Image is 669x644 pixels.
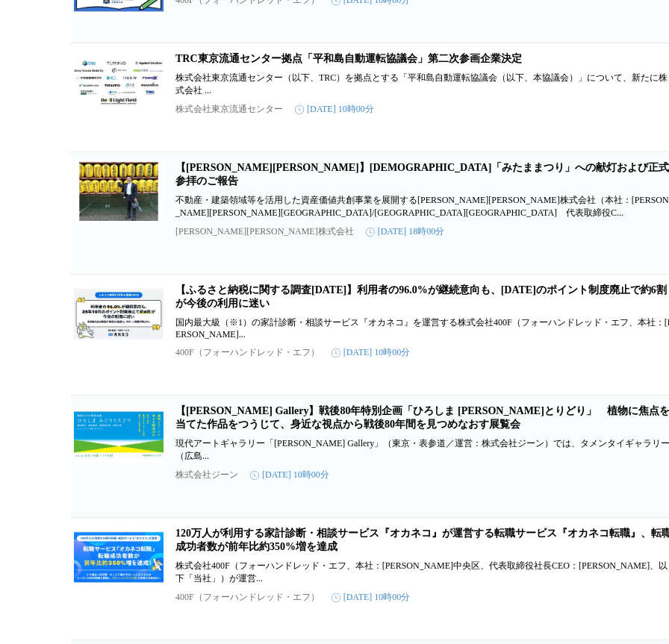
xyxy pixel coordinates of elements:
[295,103,374,116] time: [DATE] 10時00分
[175,162,669,187] a: 【[PERSON_NAME][PERSON_NAME]】[DEMOGRAPHIC_DATA]「みたままつり」への献灯および正式参拝のご報告
[175,284,667,309] a: 【ふるさと納税に関する調査[DATE]】利用者の96.0%が継続意向も、[DATE]のポイント制度廃止で約6割が今後の利用に迷い
[175,225,354,238] p: [PERSON_NAME][PERSON_NAME]株式会社
[74,52,164,112] img: TRC東京流通センター拠点「平和島自動運転協議会」第二次参画企業決定
[175,346,320,359] p: 400F（フォーハンドレッド・エフ）
[366,225,445,238] time: [DATE] 18時00分
[74,527,164,587] img: 120万人が利用する家計診断・相談サービス『オカネコ』が運営する転職サービス『オカネコ転職』、転職成功者数が前年比約350%増を達成
[175,469,238,481] p: 株式会社ジーン
[74,161,164,221] img: 【大和財託】靖国神社「みたままつり」への献灯および正式参拝のご報告
[74,404,164,464] img: 【YUGEN Gallery】戦後80年特別企画「ひろしま みどりとりどり」 植物に焦点を当てた作品をつうじて、身近な視点から戦後80年間を見つめなおす展覧会
[332,346,411,359] time: [DATE] 10時00分
[175,103,283,116] p: 株式会社東京流通センター
[175,591,320,604] p: 400F（フォーハンドレッド・エフ）
[250,469,329,481] time: [DATE] 10時00分
[74,284,164,343] img: 【ふるさと納税に関する調査2025】利用者の96.0%が継続意向も、25年10月のポイント制度廃止で約6割が今後の利用に迷い
[332,591,411,604] time: [DATE] 10時00分
[175,53,522,64] a: TRC東京流通センター拠点「平和島自動運転協議会」第二次参画企業決定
